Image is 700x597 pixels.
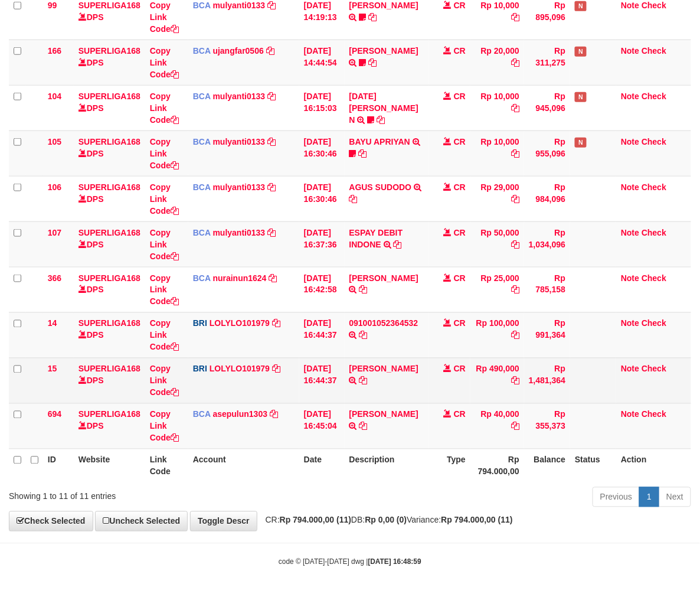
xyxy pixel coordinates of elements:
[511,331,519,340] a: Copy Rp 100,000 to clipboard
[193,228,211,237] span: BCA
[642,319,666,328] a: Check
[48,364,57,374] span: 15
[359,331,368,340] a: Copy 091001052364532 to clipboard
[575,138,587,148] span: Has Note
[210,319,270,328] a: LOLYLO101979
[43,449,74,482] th: ID
[74,221,145,267] td: DPS
[299,85,345,131] td: [DATE] 16:15:03
[193,182,211,192] span: BCA
[260,516,513,525] span: CR: DB: Variance:
[345,449,430,482] th: Description
[524,221,570,267] td: Rp 1,034,096
[349,194,358,204] a: Copy AGUS SUDODO to clipboard
[394,240,402,249] a: Copy ESPAY DEBIT INDONE to clipboard
[470,176,524,221] td: Rp 29,000
[524,131,570,176] td: Rp 955,096
[511,285,519,295] a: Copy Rp 25,000 to clipboard
[575,1,587,11] span: Has Note
[454,182,466,192] span: CR
[511,103,519,113] a: Copy Rp 10,000 to clipboard
[280,516,351,525] strong: Rp 794.000,00 (11)
[454,364,466,374] span: CR
[48,319,57,328] span: 14
[349,273,418,283] a: [PERSON_NAME]
[145,449,188,482] th: Link Code
[511,376,519,386] a: Copy Rp 490,000 to clipboard
[48,273,61,283] span: 366
[359,422,368,431] a: Copy VARLIND PETRUS to clipboard
[193,319,207,328] span: BRI
[190,511,257,531] a: Toggle Descr
[470,131,524,176] td: Rp 10,000
[48,1,57,10] span: 99
[150,364,179,397] a: Copy Link Code
[349,319,418,328] a: 091001052364532
[575,47,587,57] span: Has Note
[78,137,140,146] a: SUPERLIGA168
[74,176,145,221] td: DPS
[74,40,145,85] td: DPS
[454,92,466,101] span: CR
[213,46,264,56] a: ujangfar0506
[299,358,345,403] td: [DATE] 16:44:37
[511,194,519,204] a: Copy Rp 29,000 to clipboard
[299,221,345,267] td: [DATE] 16:37:36
[524,85,570,131] td: Rp 945,096
[270,410,278,419] a: Copy asepulun1303 to clipboard
[642,182,666,192] a: Check
[511,149,519,158] a: Copy Rp 10,000 to clipboard
[150,228,179,261] a: Copy Link Code
[299,40,345,85] td: [DATE] 14:44:54
[642,46,666,56] a: Check
[349,182,412,192] a: AGUS SUDODO
[349,410,418,419] a: [PERSON_NAME]
[454,1,466,10] span: CR
[193,364,207,374] span: BRI
[272,319,280,328] a: Copy LOLYLO101979 to clipboard
[511,422,519,431] a: Copy Rp 40,000 to clipboard
[470,449,524,482] th: Rp 794.000,00
[359,376,368,386] a: Copy MUHAMMAD ADE to clipboard
[349,228,403,249] a: ESPAY DEBIT INDONE
[299,403,345,449] td: [DATE] 16:45:04
[642,92,666,101] a: Check
[213,92,266,101] a: mulyanti0133
[359,149,367,158] a: Copy BAYU APRIYAN to clipboard
[188,449,299,482] th: Account
[524,176,570,221] td: Rp 984,096
[78,228,140,237] a: SUPERLIGA168
[267,228,276,237] a: Copy mulyanti0133 to clipboard
[78,46,140,56] a: SUPERLIGA168
[78,92,140,101] a: SUPERLIGA168
[150,319,179,352] a: Copy Link Code
[74,403,145,449] td: DPS
[524,40,570,85] td: Rp 311,275
[570,449,616,482] th: Status
[359,285,368,295] a: Copy VARLIND PETRUS to clipboard
[213,228,266,237] a: mulyanti0133
[621,228,639,237] a: Note
[95,511,188,531] a: Uncheck Selected
[642,364,666,374] a: Check
[48,228,61,237] span: 107
[213,137,266,146] a: mulyanti0133
[74,85,145,131] td: DPS
[269,273,277,283] a: Copy nurainun1624 to clipboard
[150,137,179,170] a: Copy Link Code
[299,449,345,482] th: Date
[150,273,179,306] a: Copy Link Code
[78,364,140,374] a: SUPERLIGA168
[349,364,418,374] a: [PERSON_NAME]
[266,46,274,56] a: Copy ujangfar0506 to clipboard
[368,12,377,22] a: Copy MUHAMMAD REZA to clipboard
[74,449,145,482] th: Website
[659,487,691,507] a: Next
[9,511,93,531] a: Check Selected
[621,92,639,101] a: Note
[272,364,280,374] a: Copy LOLYLO101979 to clipboard
[429,449,470,482] th: Type
[213,182,266,192] a: mulyanti0133
[368,58,377,67] a: Copy NOVEN ELING PRAYOG to clipboard
[642,228,666,237] a: Check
